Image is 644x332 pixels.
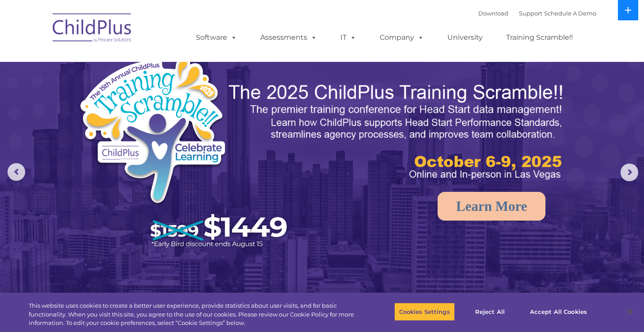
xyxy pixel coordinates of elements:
a: Software [187,29,246,46]
a: Company [371,29,433,46]
font: | [478,10,596,17]
a: Schedule A Demo [544,10,596,17]
a: Assessments [252,29,326,46]
button: Close [620,302,640,321]
button: Cookies Settings [394,302,455,321]
a: Support [519,10,542,17]
button: Accept All Cookies [525,302,592,321]
a: Training Scramble!! [497,29,582,46]
button: Reject All [462,302,518,321]
a: University [438,29,492,46]
a: Download [478,10,508,17]
a: Learn More [438,192,545,221]
div: This website uses cookies to create a better user experience, provide statistics about user visit... [29,301,354,328]
span: Last name [123,58,150,65]
span: Phone number [123,95,160,101]
a: IT [332,29,365,46]
img: ChildPlus by Procare Solutions [48,7,137,51]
